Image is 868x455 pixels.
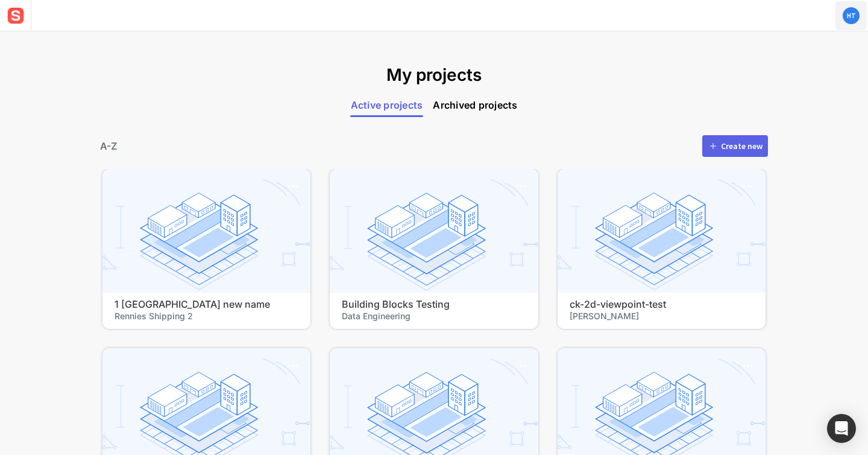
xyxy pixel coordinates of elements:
[702,135,768,157] button: Create new
[433,98,518,113] span: Archived projects
[342,310,526,322] span: Data Engineering
[342,299,526,310] h4: Building Blocks Testing
[721,142,763,150] div: Create new
[115,310,298,322] span: Rennies Shipping 2
[827,414,856,443] div: Open Intercom Messenger
[5,5,27,27] img: sensat
[570,310,753,322] span: [PERSON_NAME]
[100,139,117,153] div: A-Z
[570,299,753,310] h4: ck-2d-viewpoint-test
[115,299,298,310] h4: 1 [GEOGRAPHIC_DATA] new name
[847,11,856,20] text: HT
[350,98,423,113] span: Active projects
[386,65,482,86] h1: My projects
